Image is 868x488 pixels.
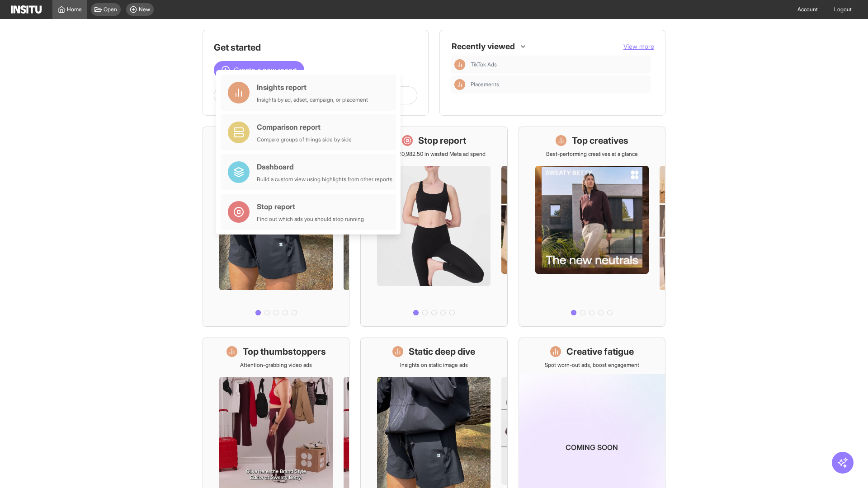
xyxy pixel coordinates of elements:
[257,136,352,143] div: Compare groups of things side by side
[382,150,486,158] p: Save £20,982.50 in wasted Meta ad spend
[471,61,647,68] span: TikTok Ads
[257,201,364,212] div: Stop report
[214,41,417,54] h1: Get started
[214,61,304,79] button: Create a new report
[257,161,392,172] div: Dashboard
[471,61,497,68] span: TikTok Ads
[243,345,326,358] h1: Top thumbstoppers
[471,81,647,88] span: Placements
[11,5,42,14] img: Logo
[257,176,392,183] div: Build a custom view using highlights from other reports
[360,127,507,327] a: Stop reportSave £20,982.50 in wasted Meta ad spend
[257,216,364,223] div: Find out which ads you should stop running
[454,59,465,70] div: Insights
[240,361,312,369] p: Attention-grabbing video ads
[418,134,466,147] h1: Stop report
[623,42,654,50] span: View more
[400,361,468,369] p: Insights on static image ads
[471,81,499,88] span: Placements
[139,6,150,13] span: New
[257,96,368,103] div: Insights by ad, adset, campaign, or placement
[623,42,654,51] button: View more
[519,127,665,327] a: Top creativesBest-performing creatives at a glance
[234,65,297,75] span: Create a new report
[203,127,349,327] a: What's live nowSee all active ads instantly
[257,122,352,132] div: Comparison report
[104,6,117,13] span: Open
[67,6,82,13] span: Home
[454,79,465,90] div: Insights
[409,345,475,358] h1: Static deep dive
[257,82,368,93] div: Insights report
[572,134,628,147] h1: Top creatives
[546,150,638,158] p: Best-performing creatives at a glance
